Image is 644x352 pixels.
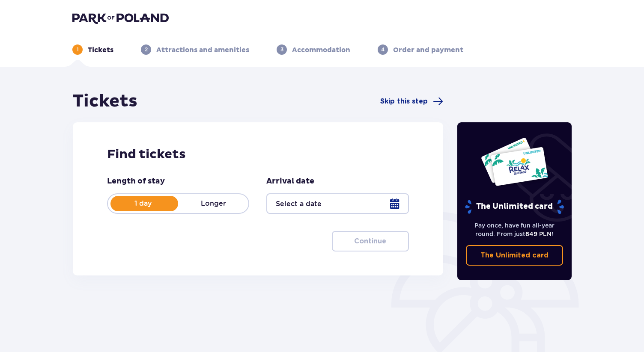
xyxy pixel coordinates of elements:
[277,44,350,55] div: 3Accommodation
[292,45,350,55] p: Accommodation
[464,199,565,214] p: The Unlimited card
[393,45,463,55] p: Order and payment
[354,237,386,246] p: Continue
[107,146,409,163] h2: Find tickets
[266,176,314,186] p: Arrival date
[156,45,249,55] p: Attractions and amenities
[141,44,249,55] div: 2Attractions and amenities
[178,199,248,208] p: Longer
[73,91,137,112] h1: Tickets
[466,245,563,266] a: The Unlimited card
[380,97,428,106] span: Skip this step
[480,251,549,260] p: The Unlimited card
[72,44,113,55] div: 1Tickets
[107,176,165,186] p: Length of stay
[381,46,385,53] p: 4
[88,45,113,55] p: Tickets
[145,46,148,53] p: 2
[280,46,283,53] p: 3
[108,199,178,208] p: 1 day
[380,96,443,106] a: Skip this step
[332,231,409,251] button: Continue
[72,12,169,24] img: Park of Poland logo
[466,221,563,238] p: Pay once, have fun all-year round. From just !
[378,44,463,55] div: 4Order and payment
[77,46,79,53] p: 1
[480,137,549,186] img: Two entry cards to Suntago with the word 'UNLIMITED RELAX', featuring a white background with tro...
[525,231,552,237] span: 649 PLN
